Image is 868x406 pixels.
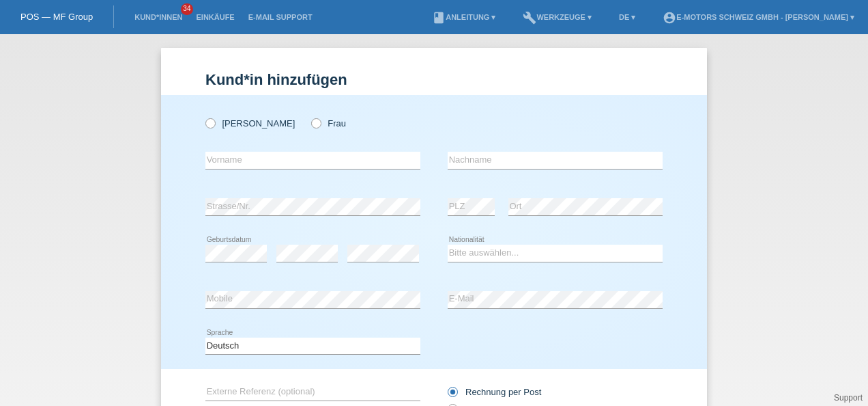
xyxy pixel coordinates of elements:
a: DE ▾ [612,13,642,21]
a: Support [834,393,863,403]
input: Frau [311,118,320,127]
label: Rechnung per Post [448,387,541,397]
i: account_circle [663,11,676,25]
i: build [523,11,536,25]
a: Einkäufe [189,13,241,21]
label: [PERSON_NAME] [205,118,295,128]
a: account_circleE-Motors Schweiz GmbH - [PERSON_NAME] ▾ [656,13,861,21]
span: 34 [181,3,193,15]
h1: Kund*in hinzufügen [205,71,663,88]
a: bookAnleitung ▾ [425,13,502,21]
label: Frau [311,118,346,128]
i: book [432,11,446,25]
input: Rechnung per Post [448,387,457,404]
input: [PERSON_NAME] [205,118,214,127]
a: buildWerkzeuge ▾ [516,13,598,21]
a: E-Mail Support [242,13,319,21]
a: Kund*innen [128,13,189,21]
a: POS — MF Group [20,12,93,22]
